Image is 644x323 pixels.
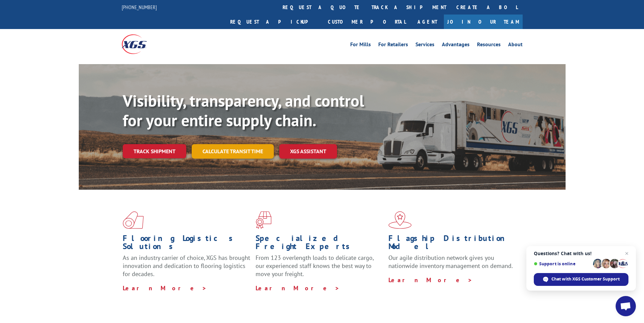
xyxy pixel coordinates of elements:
h1: Flooring Logistics Solutions [123,234,251,254]
a: Advantages [442,42,470,49]
a: [PHONE_NUMBER] [122,4,157,10]
a: Learn More > [123,284,207,292]
img: xgs-icon-focused-on-flooring-red [256,211,271,229]
a: For Retailers [378,42,408,49]
a: Learn More > [256,284,340,292]
a: Resources [477,42,501,49]
span: Chat with XGS Customer Support [551,276,620,282]
p: From 123 overlength loads to delicate cargo, our experienced staff knows the best way to move you... [256,254,383,284]
a: Request a pickup [225,15,323,29]
a: Agent [411,15,444,29]
a: XGS ASSISTANT [279,144,337,159]
span: Support is online [534,261,591,266]
a: Join Our Team [444,15,523,29]
a: Services [415,42,434,49]
a: For Mills [350,42,371,49]
span: Chat with XGS Customer Support [534,273,628,286]
a: Track shipment [123,144,186,158]
span: As an industry carrier of choice, XGS has brought innovation and dedication to flooring logistics... [123,254,250,278]
h1: Flagship Distribution Model [388,234,516,254]
a: Learn More > [388,276,473,284]
span: Questions? Chat with us! [534,251,628,256]
b: Visibility, transparency, and control for your entire supply chain. [123,90,364,131]
a: About [508,42,523,49]
a: Calculate transit time [192,144,274,159]
img: xgs-icon-flagship-distribution-model-red [388,211,412,229]
h1: Specialized Freight Experts [256,234,383,254]
a: Customer Portal [323,15,411,29]
a: Open chat [616,296,636,316]
span: Our agile distribution network gives you nationwide inventory management on demand. [388,254,513,270]
img: xgs-icon-total-supply-chain-intelligence-red [123,211,144,229]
